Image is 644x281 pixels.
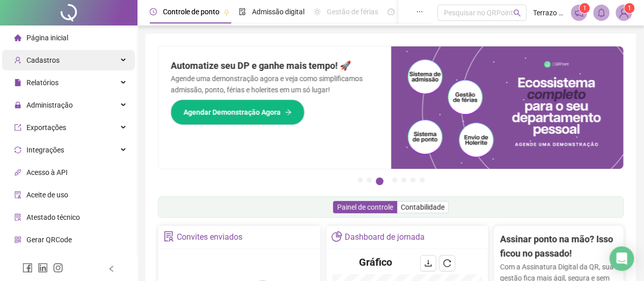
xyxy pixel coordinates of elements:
[171,59,379,73] h2: Automatize seu DP e ganhe mais tempo! 🚀
[26,123,66,132] span: Exportações
[327,8,378,16] span: Gestão de férias
[416,8,423,15] span: ellipsis
[171,73,379,95] p: Agende uma demonstração agora e veja como simplificamos admissão, ponto, férias e holerites em um...
[163,8,219,16] span: Controle de ponto
[14,191,21,198] span: audit
[14,169,21,176] span: api
[183,107,281,118] span: Agendar Demonstração Agora
[424,259,432,267] span: download
[108,265,115,272] span: left
[391,46,624,169] img: banner%2Fd57e337e-a0d3-4837-9615-f134fc33a8e6.png
[401,177,406,183] button: 5
[359,255,392,269] h4: Gráfico
[285,109,292,116] span: arrow-right
[14,124,21,131] span: export
[628,5,631,12] span: 1
[574,8,583,17] span: notification
[53,263,63,273] span: instagram
[367,177,372,183] button: 2
[357,177,362,183] button: 1
[500,232,617,261] h2: Assinar ponto na mão? Isso ficou no passado!
[26,56,60,64] span: Cadastros
[14,101,21,109] span: lock
[26,101,73,109] span: Administração
[239,8,246,15] span: file-done
[392,177,397,183] button: 4
[14,146,21,154] span: sync
[443,259,451,267] span: reload
[513,9,521,17] span: search
[533,7,565,18] span: Terrazo Imperiale
[26,213,80,221] span: Atestado técnico
[410,177,415,183] button: 6
[314,8,321,15] span: sun
[14,236,21,243] span: qrcode
[26,146,64,154] span: Integrações
[579,3,590,13] sup: 1
[345,228,425,246] div: Dashboard de jornada
[14,214,21,221] span: solution
[616,5,631,20] img: 94045
[14,57,21,64] span: user-add
[26,34,68,42] span: Página inicial
[22,263,33,273] span: facebook
[252,8,304,16] span: Admissão digital
[26,79,59,87] span: Relatórios
[26,168,68,176] span: Acesso à API
[14,34,21,41] span: home
[163,231,174,242] span: solution
[150,8,157,15] span: clock-circle
[401,203,444,211] span: Contabilidade
[331,231,342,242] span: pie-chart
[624,3,634,13] sup: Atualize o seu contato no menu Meus Dados
[223,9,230,15] span: pushpin
[419,177,425,183] button: 7
[597,8,606,17] span: bell
[171,99,304,125] button: Agendar Demonstração Agora
[14,79,21,86] span: file
[337,203,393,211] span: Painel de controle
[177,228,242,246] div: Convites enviados
[26,236,72,244] span: Gerar QRCode
[376,177,383,185] button: 3
[609,246,634,271] div: Open Intercom Messenger
[26,191,68,199] span: Aceite de uso
[38,263,48,273] span: linkedin
[583,5,586,12] span: 1
[387,8,395,15] span: dashboard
